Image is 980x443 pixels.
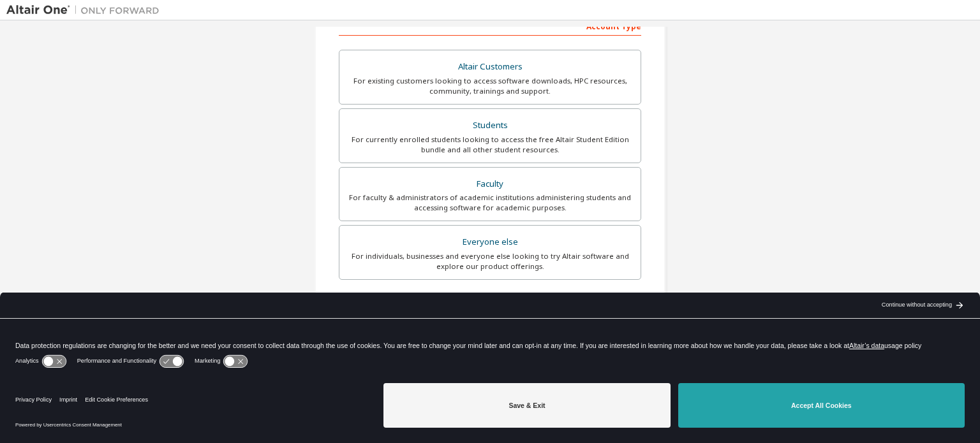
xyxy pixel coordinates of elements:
div: For individuals, businesses and everyone else looking to try Altair software and explore our prod... [347,251,633,272]
div: Everyone else [347,233,633,251]
div: For currently enrolled students looking to access the free Altair Student Edition bundle and all ... [347,134,633,155]
div: Altair Customers [347,58,633,76]
div: For existing customers looking to access software downloads, HPC resources, community, trainings ... [347,76,633,96]
div: Faculty [347,175,633,193]
div: For faculty & administrators of academic institutions administering students and accessing softwa... [347,192,633,213]
img: Altair One [6,4,166,17]
div: Students [347,117,633,134]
